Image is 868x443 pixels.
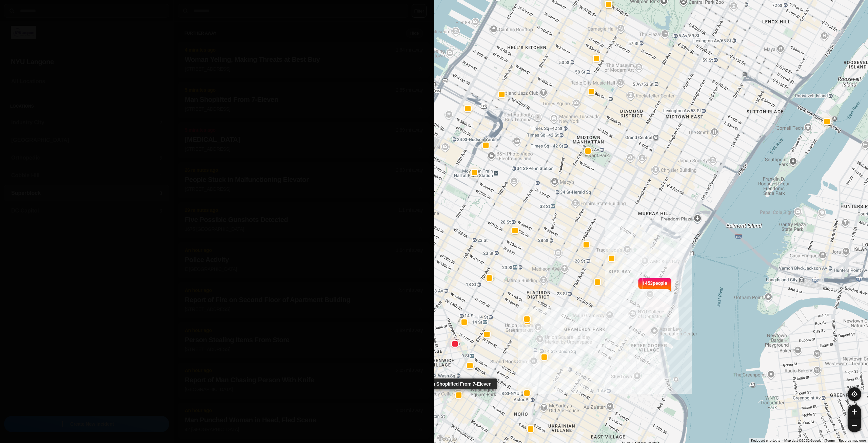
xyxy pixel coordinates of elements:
[182,7,189,14] img: search
[185,247,396,254] p: An hour ago
[185,87,396,93] p: 5 minutes ago
[11,189,159,197] h3: Superblock
[178,386,430,392] a: An hour ago2.05 mi awayReport of Man Chasing Person With Knife[GEOGRAPHIC_DATA]star
[185,207,398,214] p: 29 minutes ago
[418,387,423,392] span: star
[4,203,169,219] a: DC Capitol3
[4,185,169,201] a: Superblock3
[185,335,423,345] h2: Person Stealing Items From Store
[4,114,169,131] a: Industry City2
[848,419,861,432] button: zoom-out
[396,367,423,374] p: 2.05 mi away
[178,186,430,192] a: 26 minutes ago2.63 mi awayPeople Stuck in Malfunctioning Elevator[STREET_ADDRESS]star
[418,427,423,432] span: star
[418,66,423,72] span: star
[398,207,423,214] p: 1.1 mi away
[418,186,423,192] span: star
[4,95,169,114] h5: Locations
[185,135,423,144] h2: [MEDICAL_DATA]
[178,42,430,78] button: 4 minutes ago1.64 mi awayWoman Yelling, Making Threats at Best Buy[STREET_ADDRESS]star
[185,386,423,393] p: [GEOGRAPHIC_DATA]
[185,306,423,313] p: [STREET_ADDRESS]
[11,57,162,67] h2: NYU Langone
[185,346,423,353] p: [STREET_ADDRESS]
[178,202,430,238] button: 29 minutes ago1.1 mi awayFive Possible Gunshots Detected1675 [GEOGRAPHIC_DATA]star
[825,439,835,442] a: Terms (opens in new tab)
[185,215,423,224] h2: Five Possible Gunshots Detected
[185,167,396,173] p: 26 minutes ago
[178,426,430,432] a: An hour ago1.08 mi awayMan Punched Woman in Head, Fled Scene42 [GEOGRAPHIC_DATA]star
[178,306,430,312] a: An hour ago2.4 mi awayReport of Fire on Second Floor of Apartment Building[STREET_ADDRESS]star
[185,127,396,133] p: 5 minutes ago
[178,106,430,112] a: 5 minutes ago2.85 mi awayMan Shoplifted From 7-Eleven[STREET_ADDRESS]star
[8,7,15,14] img: search
[839,439,866,442] a: Report a map error
[410,31,419,36] small: Hide
[185,146,423,152] p: [STREET_ADDRESS]
[60,421,65,427] img: icon
[418,347,423,352] span: star
[185,175,423,184] h2: People Stuck in Malfunctioning Elevator
[667,277,672,292] img: notch
[396,327,423,334] p: 1.89 mi away
[185,186,423,192] p: [STREET_ADDRESS]
[642,280,667,295] p: 1453 people
[70,421,114,427] p: Create New Incident
[185,255,423,264] h2: Police Activity
[418,266,423,272] span: star
[11,207,159,215] h3: DC Capitol
[178,82,430,118] button: 5 minutes ago2.85 mi awayMan Shoplifted From 7-Eleven[STREET_ADDRESS]star
[11,171,159,180] h3: Cobble Hill
[178,162,430,198] button: 26 minutes ago2.63 mi awayPeople Stuck in Malfunctioning Elevator[STREET_ADDRESS]star
[418,226,423,232] span: star
[396,407,423,414] p: 1.08 mi away
[751,438,780,443] button: Keyboard shortcuts
[418,146,423,152] span: star
[178,242,430,278] button: An hour ago1.04 mi awayPolice ActivityE [GEOGRAPHIC_DATA]star
[178,403,430,439] button: An hour ago1.08 mi awayMan Punched Woman in Head, Fled Scene42 [GEOGRAPHIC_DATA]star
[4,73,169,90] a: All Locations
[418,106,423,112] span: star
[4,416,169,432] button: iconCreate New Incident
[178,363,430,399] button: An hour ago2.05 mi awayReport of Man Chasing Person With Knife[GEOGRAPHIC_DATA]star
[436,434,458,443] img: Google
[11,118,159,127] h3: Industry City
[11,26,36,39] img: logo
[4,167,169,184] a: Cobble Hill1
[436,434,458,443] a: Open this area in Google Maps (opens a new window)
[185,95,423,104] h2: Man Shoplifted From 7-Eleven
[185,426,423,433] p: 42 [GEOGRAPHIC_DATA]
[398,287,423,294] p: 2.4 mi away
[784,439,821,442] span: Map data ©2025 Google
[396,167,423,173] p: 2.63 mi away
[178,346,430,352] a: An hour ago1.89 mi awayPerson Stealing Items From Store[STREET_ADDRESS]star
[852,423,857,428] img: zoom-out
[185,375,423,385] h2: Report of Man Chasing Person With Knife
[184,31,406,36] h5: further away
[852,409,857,414] img: zoom-in
[185,367,396,374] p: An hour ago
[178,66,430,72] a: 4 minutes ago1.64 mi awayWoman Yelling, Making Threats at Best Buy[STREET_ADDRESS]star
[4,132,169,148] a: [GEOGRAPHIC_DATA]
[455,391,462,399] button: Man Shoplifted From 7-Eleven
[185,287,398,294] p: An hour ago
[185,407,396,414] p: An hour ago
[178,322,430,358] button: An hour ago1.89 mi awayPerson Stealing Items From Store[STREET_ADDRESS]star
[396,87,423,93] p: 2.85 mi away
[185,415,423,425] h2: Man Punched Woman in Head, Fled Scene
[185,327,396,334] p: An hour ago
[178,266,430,272] a: An hour ago1.04 mi awayPolice ActivityE [GEOGRAPHIC_DATA]star
[159,172,162,179] p: 1
[851,391,857,397] img: recenter
[4,150,169,166] a: Orthopedic5
[11,154,159,162] h3: Orthopedic
[396,127,423,133] p: 2.89 mi away
[848,387,861,401] button: recenter
[396,47,423,53] p: 1.64 mi away
[178,226,430,232] a: 29 minutes ago1.1 mi awayFive Possible Gunshots Detected1675 [GEOGRAPHIC_DATA]star
[848,405,861,419] button: zoom-in
[185,66,423,72] p: [STREET_ADDRESS]
[159,154,162,161] p: 5
[185,266,423,273] p: E [GEOGRAPHIC_DATA]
